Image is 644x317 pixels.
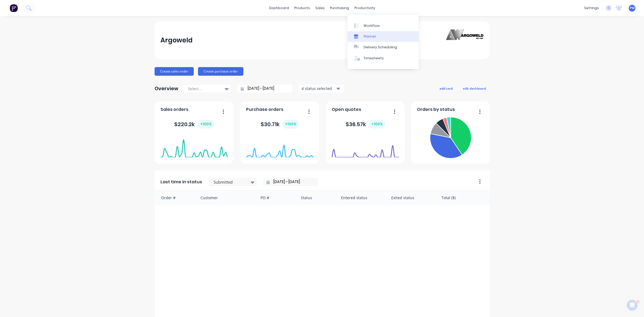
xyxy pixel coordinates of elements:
[160,179,202,185] span: Last time in status
[283,120,299,129] div: + 100 %
[637,299,641,303] span: 1
[369,120,385,129] div: + 100 %
[386,191,436,205] div: Exited status
[266,4,292,12] a: dashboard
[364,34,376,39] div: Planner
[417,106,455,113] span: Orders by status
[155,83,178,94] div: Overview
[347,42,419,53] a: Delivery Scheduling
[364,45,397,50] div: Delivery Scheduling
[198,120,214,129] div: + 100 %
[255,191,295,205] div: PO #
[347,53,419,64] a: Timesheets
[155,67,194,76] button: Create sales order
[313,4,327,12] div: sales
[174,120,214,129] div: $ 220.2k
[160,106,188,113] span: Sales orders
[295,191,336,205] div: Status
[195,191,255,205] div: Customer
[364,23,380,28] div: Workflow
[246,106,283,113] span: Purchase orders
[302,86,335,91] div: 4 status selected
[198,67,243,76] button: Create purchase order
[160,35,193,46] div: Argoweld
[327,4,352,12] div: purchasing
[364,56,384,61] div: Timesheets
[581,4,602,12] div: settings
[261,120,299,129] div: $ 30.71k
[459,85,489,92] button: edit dashboard
[352,4,378,12] div: productivity
[332,106,361,113] span: Open quotes
[630,6,635,10] span: PM
[155,191,195,205] div: Order #
[10,4,18,12] img: Factory
[346,120,385,129] div: $ 36.57k
[347,20,419,31] a: Workflow
[436,85,456,92] button: add card
[336,191,386,205] div: Entered status
[436,191,490,205] div: Total ($)
[347,31,419,42] a: Planner
[626,299,639,312] iframe: Intercom live chat
[299,85,344,93] button: 4 status selected
[446,29,484,52] img: Argoweld
[292,4,313,12] div: products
